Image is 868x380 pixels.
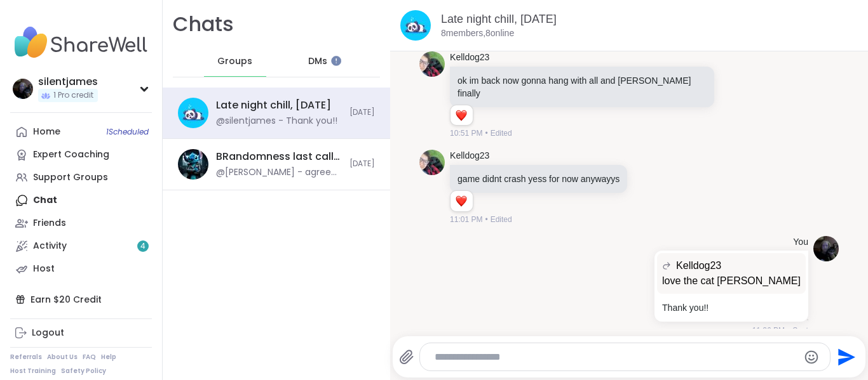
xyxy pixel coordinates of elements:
[419,150,445,175] img: https://sharewell-space-live.sfo3.digitaloceanspaces.com/user-generated/f837f3be-89e4-4695-8841-a...
[173,10,234,39] h1: Chats
[441,27,514,40] p: 8 members, 8 online
[33,240,67,252] div: Activity
[13,79,33,99] img: silentjames
[485,128,487,139] span: •
[83,353,96,362] a: FAQ
[451,191,473,211] div: Reaction list
[10,258,152,280] a: Host
[793,236,808,249] h4: You
[10,235,152,258] a: Activity4
[33,263,55,275] div: Host
[454,196,468,206] button: Reactions: love
[441,13,557,25] a: Late night chill, [DATE]
[217,55,252,68] span: Groups
[308,55,327,68] span: DMs
[787,325,790,336] span: •
[33,126,60,138] div: Home
[216,150,342,164] div: BRandomness last call kink discussion, [DATE]
[33,148,109,161] div: Expert Coaching
[491,214,512,225] span: Edited
[450,214,482,225] span: 11:01 PM
[458,74,707,100] p: ok im back now gonna hang with all and [PERSON_NAME] finally
[450,128,482,139] span: 10:51 PM
[216,98,331,112] div: Late night chill, [DATE]
[419,51,445,77] img: https://sharewell-space-live.sfo3.digitaloceanspaces.com/user-generated/f837f3be-89e4-4695-8841-a...
[662,273,801,289] p: love the cat [PERSON_NAME]
[38,75,98,89] div: silentjames
[435,351,794,364] textarea: Type your message
[10,353,42,362] a: Referrals
[10,20,152,65] img: ShareWell Nav Logo
[676,258,721,273] span: Kelldog23
[400,10,431,41] img: Late night chill, Oct 11
[831,343,859,371] button: Send
[454,110,468,121] button: Reactions: love
[53,90,93,101] span: 1 Pro credit
[10,367,56,376] a: Host Training
[140,241,146,252] span: 4
[792,325,808,336] span: Sent
[61,367,106,376] a: Safety Policy
[10,322,152,344] a: Logout
[32,327,64,339] div: Logout
[216,115,337,128] div: @silentjames - Thank you!!
[349,159,375,169] span: [DATE]
[804,350,819,365] button: Emoji picker
[458,173,620,185] p: game didnt crash yess for now anywayys
[491,128,512,139] span: Edited
[33,171,108,184] div: Support Groups
[10,166,152,189] a: Support Groups
[662,301,801,314] p: Thank you!!
[47,353,78,362] a: About Us
[450,51,489,64] a: Kelldog23
[216,166,342,179] div: @[PERSON_NAME] - agreed thank you [PERSON_NAME] ! and too everyone for upholding the safe place
[331,56,341,66] iframe: Spotlight
[451,105,473,126] div: Reaction list
[10,288,152,311] div: Earn $20 Credit
[33,217,66,230] div: Friends
[10,212,152,235] a: Friends
[101,353,116,362] a: Help
[10,121,152,143] a: Home1Scheduled
[349,107,375,118] span: [DATE]
[106,127,149,137] span: 1 Scheduled
[485,214,487,225] span: •
[752,325,785,336] span: 11:26 PM
[178,149,208,180] img: BRandomness last call kink discussion, Oct 11
[178,98,208,128] img: Late night chill, Oct 11
[813,236,839,261] img: https://sharewell-space-live.sfo3.digitaloceanspaces.com/user-generated/f0c6ab16-7e30-481c-bac5-6...
[450,150,489,162] a: Kelldog23
[10,143,152,166] a: Expert Coaching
